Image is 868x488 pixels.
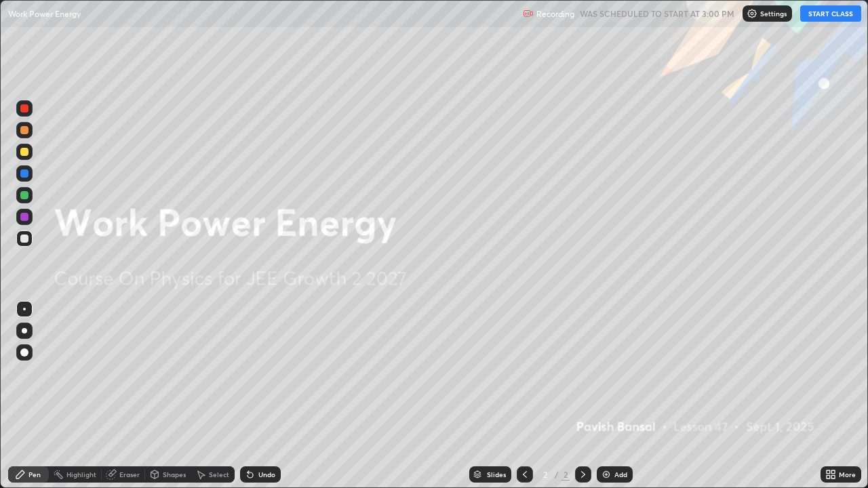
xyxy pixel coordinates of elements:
[66,471,96,478] div: Highlight
[614,471,627,478] div: Add
[580,7,734,20] h5: WAS SCHEDULED TO START AT 3:00 PM
[28,471,41,478] div: Pen
[8,8,81,19] p: Work Power Energy
[601,469,612,480] img: add-slide-button
[555,470,559,479] div: /
[536,9,574,19] p: Recording
[258,471,275,478] div: Undo
[760,10,787,17] p: Settings
[119,471,140,478] div: Eraser
[209,471,229,478] div: Select
[523,8,534,19] img: recording.375f2c34.svg
[839,471,856,478] div: More
[800,5,861,22] button: START CLASS
[538,470,552,479] div: 2
[487,471,506,478] div: Slides
[561,468,570,481] div: 2
[163,471,186,478] div: Shapes
[747,8,757,19] img: class-settings-icons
